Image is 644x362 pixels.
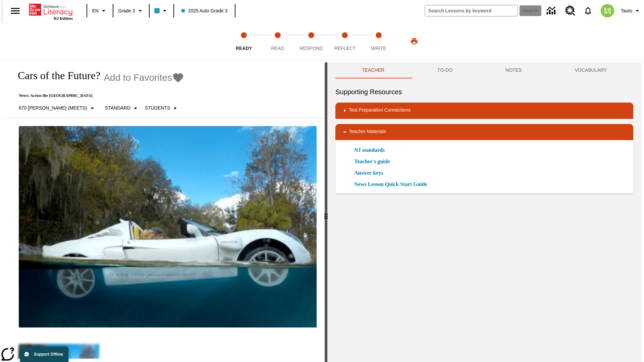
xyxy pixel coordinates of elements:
[334,46,356,51] span: Reflect
[425,5,518,16] input: search field
[236,46,252,51] span: Ready
[335,86,633,97] h6: Supporting Resources
[118,7,135,14] span: Grade 3
[601,4,614,17] img: avatar image
[292,23,331,60] button: Respond step 3 of 5
[597,2,618,19] button: Select a new avatar
[115,5,147,17] button: Grade: Grade 3, Select a grade
[92,7,99,14] span: EN
[105,105,130,112] p: Standard
[579,2,597,19] a: Notifications
[354,146,389,154] a: NJ standards
[349,107,411,115] p: Test Preparation Connections
[359,23,398,60] button: Write step 5 of 5
[618,5,644,17] button: Profile/Settings
[354,180,427,188] a: News Lesson Quick Start Guide, Will open in new browser window or tab
[181,7,228,14] span: 2025 Auto Grade 3
[335,124,633,140] div: Teacher Materials
[404,35,425,47] button: Print
[561,2,579,20] a: Resource Center, Will open in new tab
[271,46,284,51] span: Read
[104,72,184,83] button: Add to Favorites - Cars of the Future?
[258,23,297,60] button: Read step 2 of 5
[19,126,317,327] img: High-tech automobile treading water.
[371,46,386,51] span: Write
[102,102,142,114] button: Scaffolds, Standard
[29,2,73,20] div: Home
[335,62,633,78] div: Instructional Panel Tabs
[543,2,561,20] a: Data Center
[335,103,633,119] div: Test Preparation Connections
[224,23,263,60] button: Ready step 1 of 5
[20,347,68,362] button: Support Offline
[5,1,25,21] button: Open side menu
[335,62,411,78] button: Teacher
[142,102,182,114] button: Select Student
[349,128,386,136] p: Teacher Materials
[327,62,641,362] div: activity
[145,105,170,112] p: Students
[354,158,390,166] a: Teacher's guide, Will open in new browser window or tab
[11,69,100,82] h1: Cars of the Future?
[152,5,171,17] button: Class color is light blue. Change class color
[19,105,87,112] p: 670 [PERSON_NAME] (Meets)
[34,352,63,357] span: Support Offline
[16,102,99,114] button: Select Lexile, 670 Lexile (Meets)
[325,62,327,362] div: Press Enter or Spacebar and then press right and left arrow keys to move the slider
[104,72,172,83] span: Add to Favorites
[11,93,184,98] p: News: Across the [GEOGRAPHIC_DATA]
[300,46,323,51] span: Respond
[621,7,632,14] span: Tauto
[89,5,111,17] button: Language: EN, Select a language
[479,62,548,78] button: NOTES
[3,62,325,359] div: reading
[548,62,633,78] button: VOCABULARY
[54,16,73,20] span: NJ Edition
[325,23,364,60] button: Reflect step 4 of 5
[411,62,479,78] button: TO-DO
[354,169,383,177] a: Answer keys, Will open in new browser window or tab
